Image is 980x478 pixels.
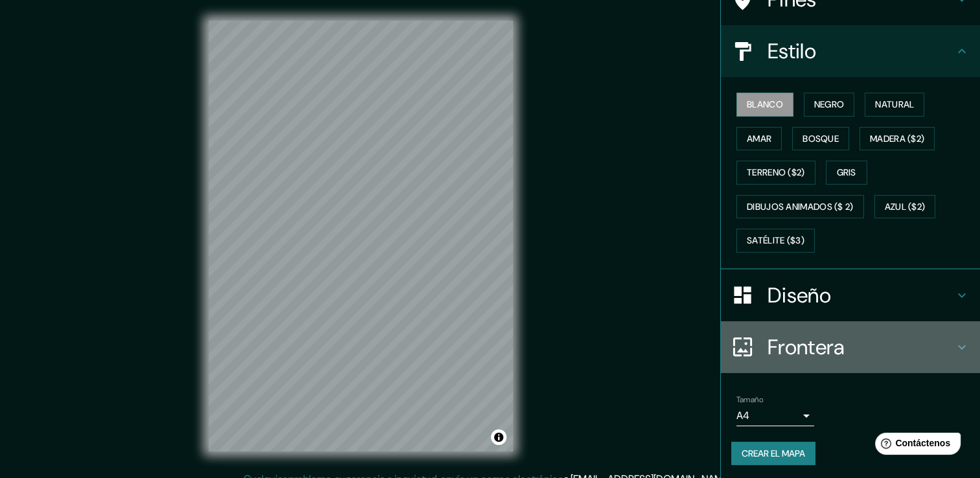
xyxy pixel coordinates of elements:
[736,93,793,117] button: Blanco
[747,131,771,147] font: Amar
[747,97,783,113] font: Blanco
[792,127,849,151] button: Bosque
[721,321,980,373] div: Frontera
[865,93,924,117] button: Natural
[768,282,954,308] h4: Diseño
[768,334,954,360] h4: Frontera
[865,427,966,464] iframe: Help widget launcher
[736,195,864,219] button: Dibujos animados ($ 2)
[747,165,805,181] font: Terreno ($2)
[736,161,815,185] button: Terreno ($2)
[860,127,935,151] button: Madera ($2)
[837,165,856,181] font: Gris
[814,97,845,113] font: Negro
[885,199,926,215] font: Azul ($2)
[747,199,854,215] font: Dibujos animados ($ 2)
[721,269,980,321] div: Diseño
[768,38,954,64] h4: Estilo
[742,446,805,462] font: Crear el mapa
[736,229,815,253] button: Satélite ($3)
[875,97,914,113] font: Natural
[874,195,936,219] button: Azul ($2)
[736,405,814,426] div: A4
[736,394,763,405] label: Tamaño
[491,429,507,445] button: Alternar atribución
[826,161,867,185] button: Gris
[721,25,980,77] div: Estilo
[804,93,855,117] button: Negro
[209,21,513,451] canvas: Mapa
[803,131,839,147] font: Bosque
[736,127,782,151] button: Amar
[731,442,815,466] button: Crear el mapa
[747,233,804,249] font: Satélite ($3)
[870,131,924,147] font: Madera ($2)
